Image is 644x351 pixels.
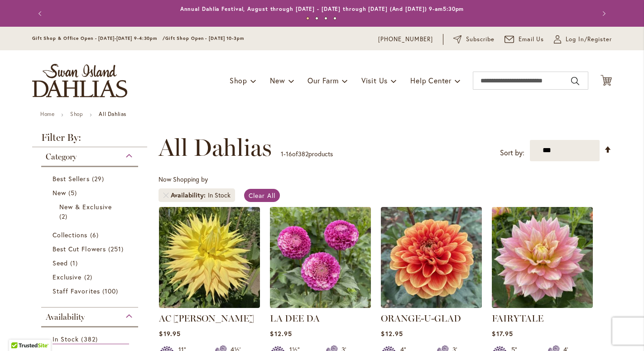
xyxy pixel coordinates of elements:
span: 100 [102,286,120,296]
a: New &amp; Exclusive [59,202,122,221]
span: New [53,188,66,197]
span: $19.95 [159,329,180,338]
a: Remove Availability In Stock [163,192,168,198]
button: 3 of 4 [324,17,327,20]
span: Best Cut Flowers [53,245,106,253]
span: 382 [298,149,308,158]
span: 1 [70,258,80,268]
span: 1 [281,149,284,158]
a: La Dee Da [270,301,371,310]
span: 29 [92,174,106,183]
a: Clear All [244,189,280,202]
strong: All Dahlias [99,111,126,117]
a: Collections [53,230,129,240]
button: 2 of 4 [315,17,318,20]
a: AC Jeri [159,301,260,310]
a: store logo [32,64,127,97]
span: Staff Favorites [53,287,100,295]
span: Clear All [249,191,275,200]
span: Log In/Register [566,35,612,44]
a: In Stock 382 [53,334,129,344]
span: $12.95 [381,329,403,338]
a: Seed [53,258,129,268]
a: ORANGE-U-GLAD [381,313,461,324]
span: Subscribe [466,35,495,44]
a: Shop [70,111,83,117]
div: In Stock [208,191,231,200]
img: Fairytale [492,207,593,308]
a: New [53,188,129,197]
a: Best Sellers [53,174,129,183]
strong: Filter By: [32,133,147,147]
span: Our Farm [308,76,338,85]
img: AC Jeri [159,207,260,308]
span: Category [46,152,77,162]
label: Sort by: [500,144,524,161]
span: $12.95 [270,329,292,338]
span: Gift Shop & Office Open - [DATE]-[DATE] 9-4:30pm / [32,35,165,41]
a: Staff Favorites [53,286,129,296]
span: Seed [53,259,68,267]
a: Best Cut Flowers [53,244,129,254]
a: [PHONE_NUMBER] [378,35,433,44]
span: Email Us [519,35,544,44]
span: Shop [230,76,247,85]
a: FAIRYTALE [492,313,543,324]
a: Fairytale [492,301,593,310]
span: Help Center [410,76,452,85]
span: New [270,76,285,85]
a: AC [PERSON_NAME] [159,313,254,324]
span: 251 [108,244,126,254]
span: Availability [171,191,208,200]
button: 4 of 4 [333,17,336,20]
span: 2 [59,212,70,221]
span: Best Sellers [53,174,90,183]
button: Next [594,5,612,23]
span: New & Exclusive [59,202,112,211]
a: Exclusive [53,272,129,282]
a: Home [40,111,54,117]
span: All Dahlias [159,134,272,161]
span: Exclusive [53,273,82,281]
span: 382 [81,334,100,344]
button: Previous [32,5,50,23]
span: 2 [84,272,95,282]
span: 16 [286,149,292,158]
span: Collections [53,231,88,239]
a: Log In/Register [554,35,612,44]
span: $17.95 [492,329,513,338]
span: 5 [68,188,79,197]
span: Availability [46,312,85,322]
a: Email Us [505,35,544,44]
a: LA DEE DA [270,313,320,324]
span: In Stock [53,335,79,343]
button: 1 of 4 [306,17,309,20]
span: Visit Us [361,76,388,85]
span: Gift Shop Open - [DATE] 10-3pm [165,35,244,41]
p: - of products [281,147,333,161]
img: La Dee Da [270,207,371,308]
a: Subscribe [453,35,495,44]
a: Annual Dahlia Festival, August through [DATE] - [DATE] through [DATE] (And [DATE]) 9-am5:30pm [180,5,464,12]
span: Now Shopping by [159,175,208,183]
a: Orange-U-Glad [381,301,482,310]
span: 6 [90,230,101,240]
img: Orange-U-Glad [381,207,482,308]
